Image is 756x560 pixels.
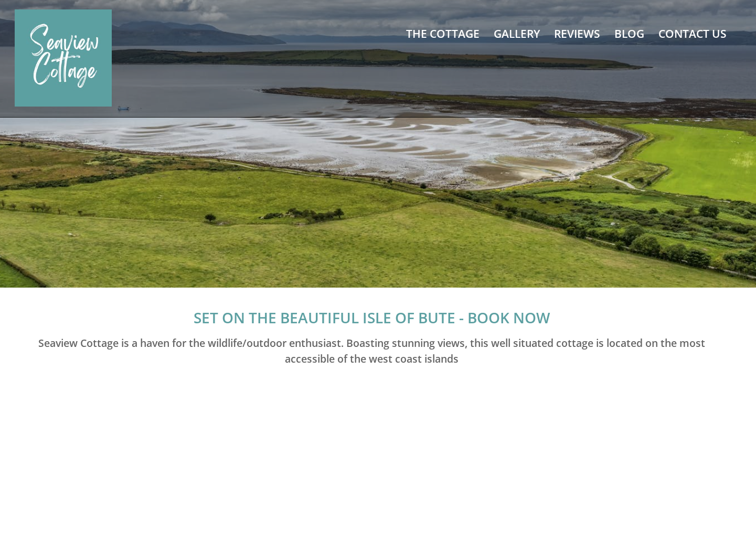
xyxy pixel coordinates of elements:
h1: SET ON THE BEAUTIFUL ISLE OF BUTE - BOOK NOW [21,308,722,327]
a: Gallery [494,26,540,41]
a: Contact Us [658,26,727,41]
h2: Seaview Cottage is a haven for the wildlife/outdoor enthusiast. Boasting stunning views, this wel... [21,335,722,366]
a: The Cottage [406,26,480,41]
img: Seaview Cottage [15,9,112,107]
a: Blog [614,26,644,41]
a: Reviews [554,26,600,41]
